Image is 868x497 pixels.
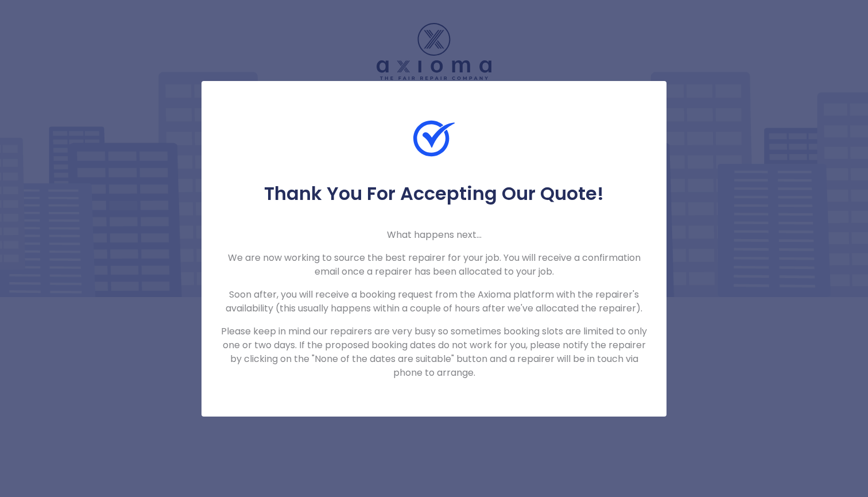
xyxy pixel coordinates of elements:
p: Soon after, you will receive a booking request from the Axioma platform with the repairer's avail... [220,288,648,315]
img: Check [413,118,455,159]
h5: Thank You For Accepting Our Quote! [220,182,648,205]
p: Please keep in mind our repairers are very busy so sometimes booking slots are limited to only on... [220,325,648,380]
p: We are now working to source the best repairer for your job. You will receive a confirmation emai... [220,251,648,279]
p: What happens next... [220,228,648,242]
